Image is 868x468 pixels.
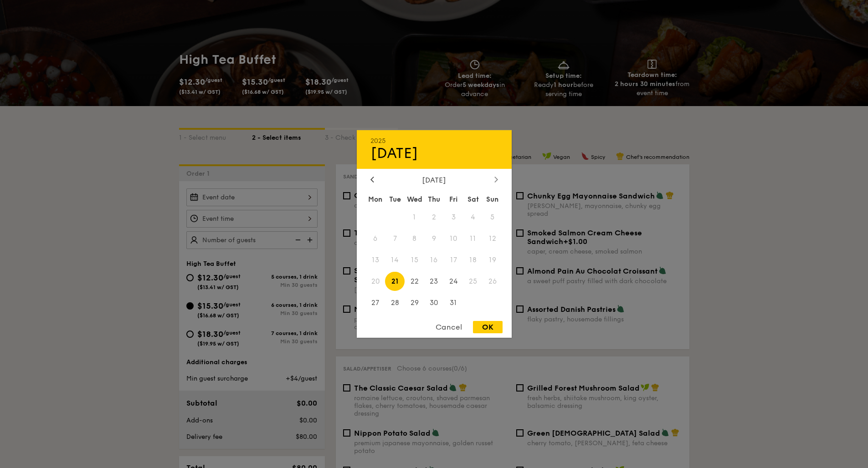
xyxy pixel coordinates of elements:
div: 2025 [370,137,498,145]
span: 8 [405,229,424,249]
div: Sat [463,191,483,208]
span: 12 [483,229,503,249]
span: 5 [483,208,503,227]
div: Thu [424,191,444,208]
div: OK [473,321,503,333]
span: 29 [405,293,424,312]
span: 18 [463,250,483,270]
span: 22 [405,271,424,291]
span: 1 [405,208,424,227]
span: 10 [444,229,463,249]
span: 28 [385,293,405,312]
span: 19 [483,250,503,270]
div: Mon [366,191,385,208]
span: 9 [424,229,444,249]
span: 13 [366,250,385,270]
span: 21 [385,271,405,291]
span: 20 [366,271,385,291]
div: Cancel [426,321,471,333]
span: 3 [444,208,463,227]
span: 17 [444,250,463,270]
div: Wed [405,191,424,208]
span: 23 [424,271,444,291]
span: 16 [424,250,444,270]
span: 4 [463,208,483,227]
div: [DATE] [370,176,498,184]
span: 31 [444,293,463,312]
span: 30 [424,293,444,312]
div: Sun [483,191,503,208]
span: 15 [405,250,424,270]
span: 27 [366,293,385,312]
div: Fri [444,191,463,208]
span: 2 [424,208,444,227]
span: 11 [463,229,483,249]
span: 25 [463,271,483,291]
span: 26 [483,271,503,291]
div: [DATE] [370,145,498,162]
span: 24 [444,271,463,291]
span: 14 [385,250,405,270]
span: 7 [385,229,405,249]
div: Tue [385,191,405,208]
span: 6 [366,229,385,249]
